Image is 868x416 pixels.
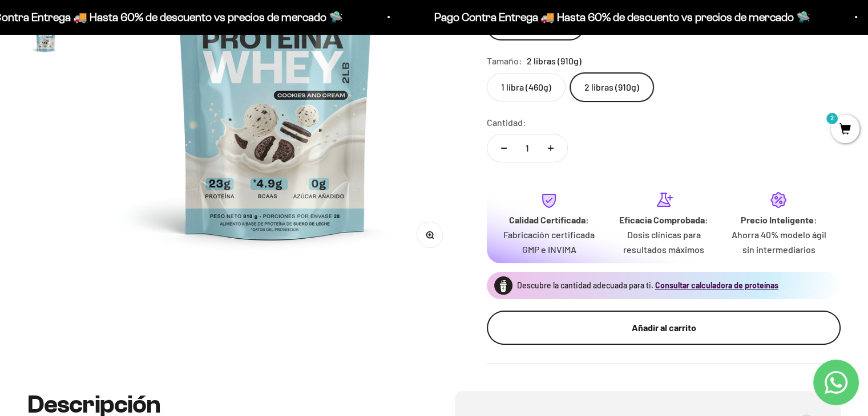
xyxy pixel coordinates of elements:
[616,227,712,256] p: Dosis clínicas para resultados máximos
[509,214,589,225] strong: Calidad Certificada:
[500,227,597,256] p: Fabricación certificada GMP e INVIMA
[487,134,520,162] button: Reducir cantidad
[740,214,817,225] strong: Precio Inteligente:
[27,18,64,58] button: Ir al artículo 4
[517,280,653,290] span: Descubre la cantidad adecuada para ti.
[831,124,859,136] a: 2
[534,134,567,162] button: Aumentar cantidad
[494,276,512,295] img: Proteína
[655,280,778,291] button: Consultar calculadora de proteínas
[487,311,841,345] button: Añadir al carrito
[510,320,818,335] div: Añadir al carrito
[527,54,582,68] span: 2 libras (910g)
[487,115,526,130] label: Cantidad:
[825,112,839,125] mark: 2
[432,8,808,26] p: Pago Contra Entrega 🚚 Hasta 60% de descuento vs precios de mercado 🛸
[619,214,708,225] strong: Eficacia Comprobada:
[730,227,827,256] p: Ahorra 40% modelo ágil sin intermediarios
[27,18,64,54] img: Proteína Whey - Cookies & Cream
[487,54,522,68] legend: Tamaño:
